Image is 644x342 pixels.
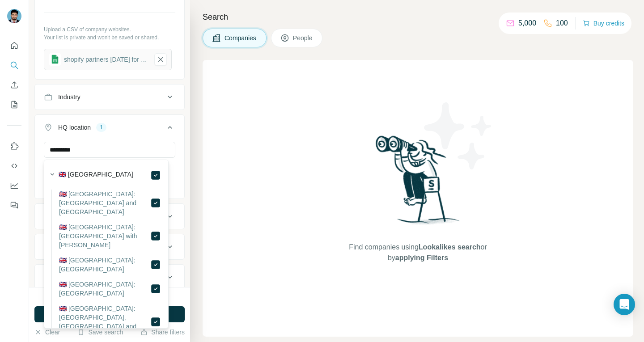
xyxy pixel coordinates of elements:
span: Companies [225,34,257,42]
button: HQ location1 [35,117,184,142]
button: Use Surfe on LinkedIn [7,138,21,154]
button: My lists [7,97,21,113]
label: 🇬🇧 [GEOGRAPHIC_DATA]: [GEOGRAPHIC_DATA] [59,280,150,298]
label: 🇬🇧 [GEOGRAPHIC_DATA]: [GEOGRAPHIC_DATA] with [PERSON_NAME] [59,223,150,249]
button: Enrich CSV [7,77,21,93]
div: Industry [58,93,80,101]
label: 🇬🇧 [GEOGRAPHIC_DATA]: [GEOGRAPHIC_DATA] and [GEOGRAPHIC_DATA] [59,190,150,216]
span: Find companies using or by [346,242,489,263]
button: Industry [35,86,184,108]
button: Feedback [7,197,21,213]
div: Open Intercom Messenger [614,294,635,315]
button: Technologies [35,266,184,288]
img: Avatar [7,9,21,23]
button: Search [7,57,21,73]
span: People [293,34,314,42]
img: Surfe Illustration - Woman searching with binoculars [372,133,465,233]
button: Annual revenue ($) [35,206,184,227]
img: Surfe Illustration - Stars [418,96,499,176]
button: Dashboard [7,177,21,194]
button: Buy credits [583,17,624,30]
button: Quick start [7,38,21,54]
button: Run search [34,306,185,322]
p: Upload a CSV of company websites. [44,25,175,34]
div: HQ location [58,123,91,132]
span: applying Filters [395,254,448,262]
h4: Search [203,11,633,23]
p: 5,000 [518,18,536,29]
div: 1 [96,123,106,131]
label: 🇬🇧 [GEOGRAPHIC_DATA] [59,170,133,181]
button: Employees (size) [35,236,184,258]
label: 🇬🇧 [GEOGRAPHIC_DATA]: [GEOGRAPHIC_DATA] [59,256,150,274]
label: 🇬🇧 [GEOGRAPHIC_DATA]: [GEOGRAPHIC_DATA], [GEOGRAPHIC_DATA] and [GEOGRAPHIC_DATA] [59,304,150,340]
p: Your list is private and won't be saved or shared. [44,34,175,42]
button: Save search [77,328,123,337]
span: Lookalikes search [419,243,481,251]
p: 100 [556,18,568,29]
img: gsheets icon [49,53,61,66]
button: Clear [34,328,60,337]
button: Share filters [140,328,185,337]
button: Use Surfe API [7,158,21,174]
div: shopify partners [DATE] for surfe companies [64,55,148,64]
